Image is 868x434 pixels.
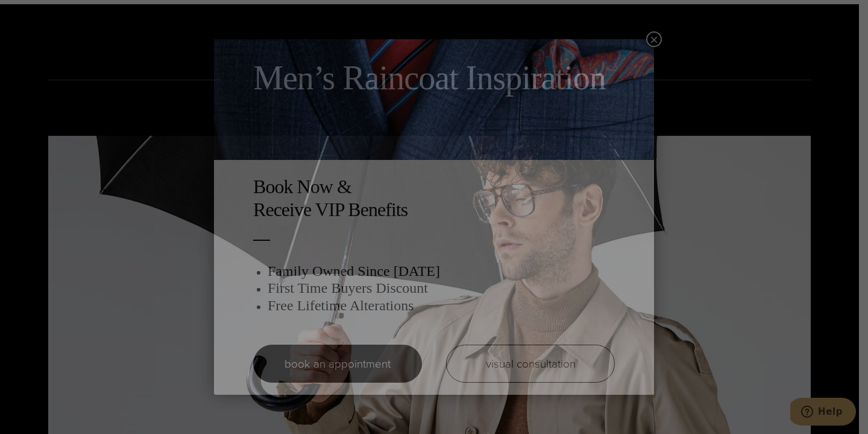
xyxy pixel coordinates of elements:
button: Close [646,31,662,47]
h3: Family Owned Since [DATE] [268,263,615,280]
h3: Free Lifetime Alterations [268,297,615,314]
a: book an appointment [253,345,422,383]
span: Help [28,8,52,19]
h3: First Time Buyers Discount [268,279,615,297]
a: visual consultation [446,345,615,383]
h2: Book Now & Receive VIP Benefits [253,175,615,222]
